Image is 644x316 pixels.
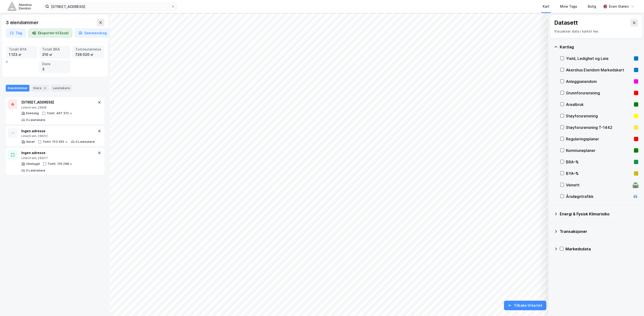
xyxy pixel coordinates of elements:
[21,128,95,134] div: Ingen adresse
[560,44,638,50] div: Kartlag
[75,47,101,52] div: Tomtestørrelse
[566,159,632,165] div: BRA–%
[51,85,72,92] div: Leietakere
[26,162,40,166] div: Ubebygd
[566,171,632,176] div: BYA–%
[554,29,638,34] div: Visualiser data i kartet her.
[31,85,49,92] div: Eiere
[554,19,578,27] div: Datasett
[26,140,35,144] div: Annet
[566,148,632,153] div: Kommuneplaner
[21,150,96,156] div: Ingen adresse
[42,47,68,52] div: Totalt BRA
[47,162,73,166] div: Tomt: 105 298 ㎡
[565,246,638,252] div: Markedsdata
[6,19,40,26] div: 3 eiendommer
[42,52,68,57] div: 210 ㎡
[560,229,638,234] div: Transaksjoner
[42,61,68,67] div: Eiere
[74,28,111,38] button: Sammendrag
[566,67,632,73] div: Akershus Eiendom Markedskart
[632,182,639,188] div: 🛣️
[21,106,96,109] div: Lillestrøm, 289/8
[21,99,96,105] div: [STREET_ADDRESS]
[566,113,632,119] div: Støyforurensning
[566,90,632,96] div: Grunnforurensning
[566,102,632,107] div: Arealbruk
[620,293,644,316] div: Kontrollprogram for chat
[566,194,631,199] div: Årsdøgntrafikk
[26,118,45,122] div: 0 Leietakere
[6,85,29,92] div: Eiendommer
[42,67,68,72] div: 3
[76,140,95,144] div: 0 Leietakere
[75,52,101,57] div: 726 020 ㎡
[560,4,577,9] div: Mine Tags
[9,47,34,52] div: Totalt BYA
[42,86,47,91] div: 3
[26,169,45,172] div: 0 Leietakere
[504,301,546,310] button: Tilbake til kartet
[620,293,644,316] iframe: Chat Widget
[6,28,26,38] button: Tag
[47,111,73,115] div: Tomt: 467 372 ㎡
[26,111,39,115] div: Enebolig
[566,136,632,142] div: Reguleringsplaner
[609,4,629,9] div: Even Stølen
[49,3,171,10] input: Søk på adresse, matrikkel, gårdeiere, leietakere eller personer
[543,4,549,9] div: Kart
[43,140,68,144] div: Tomt: 153 350 ㎡
[9,52,34,57] div: 1 123 ㎡
[8,2,32,11] img: akershus-eiendom-logo.9091f326c980b4bce74ccdd9f866810c.svg
[28,28,73,38] button: Eksporter til Excel
[566,79,632,84] div: Anleggseiendom
[560,211,638,217] div: Energi & Fysisk Klimarisiko
[21,156,96,160] div: Lillestrøm, 289/17
[6,46,104,73] div: 0
[21,134,95,138] div: Lillestrøm, 289/12
[566,182,631,188] div: Veinett
[588,4,596,9] div: Bolig
[566,125,632,130] div: Støyforurensning T-1442
[566,56,632,61] div: Yield, Ledighet og Leie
